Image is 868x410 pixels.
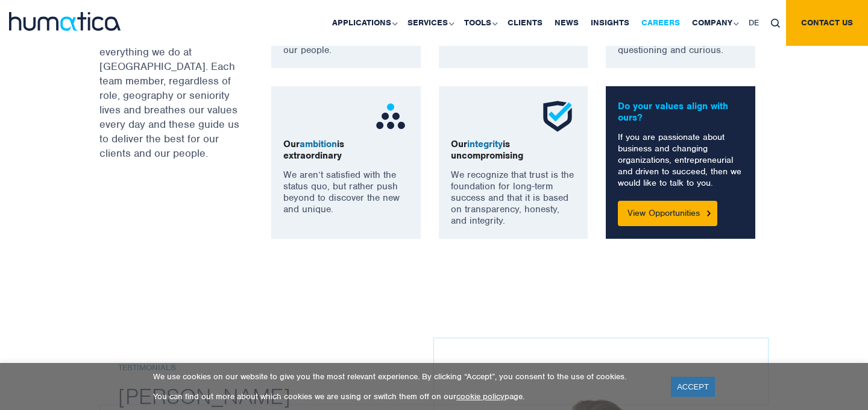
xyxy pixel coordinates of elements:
[749,17,759,28] span: DE
[283,169,409,215] p: We aren’t satisfied with the status quo, but rather push beyond to discover the new and unique.
[373,98,409,134] img: ico
[153,371,656,382] p: We use cookies on our website to give you the most relevant experience. By clicking “Accept”, you...
[618,201,717,226] a: View Opportunities
[618,131,743,189] p: If you are passionate about business and changing organizations, entrepreneurial and driven to su...
[451,169,576,227] p: We recognize that trust is the foundation for long-term success and that it is based on transpare...
[9,12,121,31] img: logo
[771,19,780,28] img: search_icon
[153,391,656,402] p: You can find out more about which cookies we are using or switch them off on our page.
[707,210,711,216] img: Button
[671,377,715,397] a: ACCEPT
[300,138,337,150] span: ambition
[539,98,576,134] img: ico
[618,101,743,124] p: Do your values align with ours?
[467,138,503,150] span: integrity
[451,139,576,162] p: Our is uncompromising
[99,30,241,160] p: Our values underpin everything we do at [GEOGRAPHIC_DATA]. Each team member, regardless of role, ...
[456,391,505,402] a: cookie policy
[283,139,409,162] p: Our is extraordinary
